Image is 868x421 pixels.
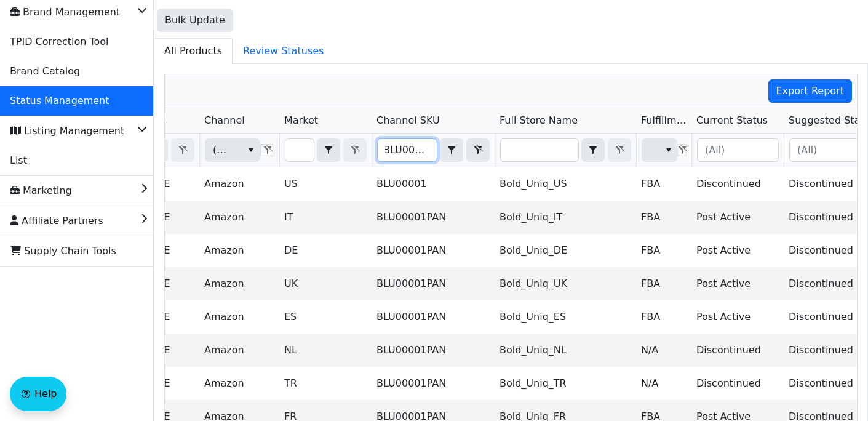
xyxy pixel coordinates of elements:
td: Bold_Uniq_UK [495,267,636,300]
td: Bold_Uniq_TR [495,367,636,400]
span: Bulk Update [165,13,225,28]
td: Bold_Uniq_ES [495,300,636,334]
th: Filter [279,134,372,167]
button: select [659,139,677,161]
button: Clear [466,138,490,162]
span: Affiliate Partners [10,211,103,231]
span: (All) [213,143,232,158]
span: Export Report [776,84,845,98]
th: Filter [372,134,495,167]
span: Choose Operator [581,138,605,162]
button: Export Report [768,79,853,103]
td: Amazon [199,167,279,201]
input: (All) [698,139,778,161]
td: Post Active [691,201,784,234]
span: Choose Operator [440,138,463,162]
td: FBA [636,234,691,267]
span: Brand Management [10,2,120,22]
button: select [440,139,463,161]
span: Channel SKU [376,113,440,128]
td: Bold_Uniq_DE [495,234,636,267]
button: Bulk Update [157,9,233,32]
td: Post Active [691,300,784,334]
td: BLU00001PAN [372,234,495,267]
td: Amazon [199,367,279,400]
span: Listing Management [10,121,124,141]
span: All Products [154,39,232,63]
span: Choose Operator [317,138,340,162]
td: Post Active [691,267,784,300]
td: DE [279,234,372,267]
td: Amazon [199,334,279,367]
input: Filter [378,139,437,161]
td: NL [279,334,372,367]
td: BLU00001PAN [372,334,495,367]
button: Help floatingactionbutton [10,377,66,411]
button: select [582,139,604,161]
td: Discontinued [691,334,784,367]
span: Current Status [696,113,768,128]
input: Filter [501,139,578,161]
td: Amazon [199,234,279,267]
td: Discontinued [691,367,784,400]
span: Marketing [10,181,72,201]
td: Amazon [199,267,279,300]
td: Bold_Uniq_US [495,167,636,201]
td: Bold_Uniq_NL [495,334,636,367]
button: select [242,139,260,161]
td: FBA [636,267,691,300]
td: BLU00001PAN [372,367,495,400]
span: Channel [204,113,245,128]
td: FBA [636,300,691,334]
th: Filter [636,134,691,167]
td: FBA [636,201,691,234]
td: Discontinued [691,167,784,201]
input: Filter [285,139,314,161]
td: TR [279,367,372,400]
span: Fulfillment [641,113,687,128]
td: N/A [636,367,691,400]
td: Amazon [199,201,279,234]
span: TPID Correction Tool [10,32,108,52]
span: Supply Chain Tools [10,241,116,261]
td: Amazon [199,300,279,334]
th: Filter [199,134,279,167]
span: Review Statuses [233,39,333,63]
td: UK [279,267,372,300]
span: Status Management [10,91,109,111]
td: BLU00001PAN [372,267,495,300]
td: FBA [636,167,691,201]
span: Brand Catalog [10,62,80,81]
td: BLU00001PAN [372,201,495,234]
span: Help [34,387,57,401]
td: N/A [636,334,691,367]
span: Market [284,113,318,128]
td: ES [279,300,372,334]
td: Post Active [691,234,784,267]
th: Filter [691,134,784,167]
td: BLU00001PAN [372,300,495,334]
td: BLU00001 [372,167,495,201]
td: Bold_Uniq_IT [495,201,636,234]
span: Full Store Name [500,113,578,128]
button: select [317,139,340,161]
span: List [10,151,27,170]
th: Filter [495,134,636,167]
td: US [279,167,372,201]
td: IT [279,201,372,234]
